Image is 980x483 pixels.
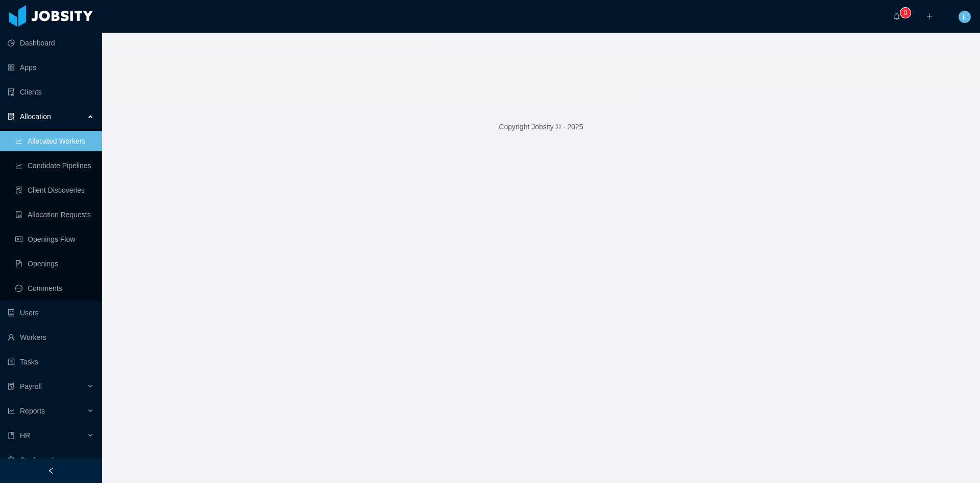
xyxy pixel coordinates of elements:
[926,13,933,20] i: icon: plus
[15,180,94,200] a: icon: file-searchClient Discoveries
[8,82,94,102] a: icon: auditClients
[8,456,15,464] i: icon: setting
[20,407,45,415] span: Reports
[963,11,967,23] span: L
[8,113,15,120] i: icon: solution
[15,278,94,298] a: icon: messageComments
[900,8,911,18] sup: 0
[8,352,94,372] a: icon: profileTasks
[8,432,15,439] i: icon: book
[15,204,94,225] a: icon: file-doneAllocation Requests
[8,383,15,390] i: icon: file-protect
[20,112,51,121] span: Allocation
[8,57,94,78] a: icon: appstoreApps
[15,229,94,249] a: icon: idcardOpenings Flow
[20,431,30,440] span: HR
[20,382,42,390] span: Payroll
[8,303,94,323] a: icon: robotUsers
[8,327,94,348] a: icon: userWorkers
[15,155,94,176] a: icon: line-chartCandidate Pipelines
[15,131,94,151] a: icon: line-chartAllocated Workers
[15,254,94,274] a: icon: file-textOpenings
[20,456,62,464] span: Configuration
[8,407,15,415] i: icon: line-chart
[8,33,94,53] a: icon: pie-chartDashboard
[102,109,980,145] footer: Copyright Jobsity © - 2025
[893,13,900,20] i: icon: bell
